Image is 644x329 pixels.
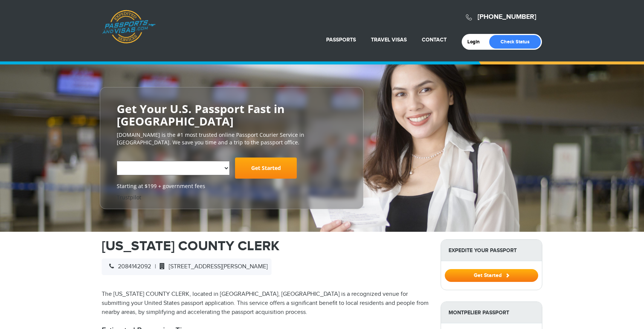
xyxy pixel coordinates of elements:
strong: Montpelier Passport [441,302,542,323]
a: Login [467,39,485,45]
a: Contact [422,37,447,43]
a: Check Status [489,35,541,49]
a: Get Started [445,272,538,278]
h1: [US_STATE] COUNTY CLERK [102,239,429,253]
button: Get Started [445,269,538,282]
a: Get Started [235,158,297,179]
p: [DOMAIN_NAME] is the #1 most trusted online Passport Courier Service in [GEOGRAPHIC_DATA]. We sav... [117,131,346,146]
span: 2084142092 [105,263,151,270]
span: Starting at $199 + government fees [117,182,346,190]
a: [PHONE_NUMBER] [478,13,536,21]
a: Trustpilot [117,194,141,201]
h2: Get Your U.S. Passport Fast in [GEOGRAPHIC_DATA] [117,103,346,127]
a: Passports & [DOMAIN_NAME] [102,10,156,44]
div: | [102,259,272,275]
strong: Expedite Your Passport [441,240,542,261]
a: Travel Visas [371,37,407,43]
span: [STREET_ADDRESS][PERSON_NAME] [156,263,268,270]
a: Passports [326,37,356,43]
p: The [US_STATE] COUNTY CLERK, located in [GEOGRAPHIC_DATA], [GEOGRAPHIC_DATA] is a recognized venu... [102,290,429,317]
